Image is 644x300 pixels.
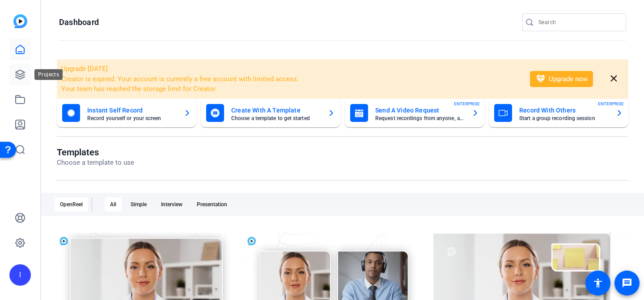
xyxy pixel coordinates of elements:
div: Projects [34,69,63,80]
mat-icon: diamond [535,74,546,84]
button: Instant Self RecordRecord yourself or your screen [57,99,196,127]
div: OpenReel [55,197,88,212]
mat-icon: close [608,73,619,84]
div: Presentation [191,197,233,212]
mat-icon: accessibility [593,278,603,288]
mat-card-subtitle: Choose a template to get started [231,116,321,121]
span: ENTERPRISE [454,100,480,107]
span: Upgrade [DATE] [61,65,108,73]
mat-card-subtitle: Start a group recording session [519,116,609,121]
button: Upgrade now [530,71,593,87]
div: Simple [125,197,152,212]
button: Record With OthersStart a group recording sessionENTERPRISE [489,99,628,127]
h1: Dashboard [59,17,99,28]
mat-icon: message [622,278,632,288]
mat-card-title: Instant Self Record [87,105,177,116]
mat-card-subtitle: Record yourself or your screen [87,116,177,121]
mat-card-title: Create With A Template [231,105,321,116]
li: Creator is expired. Your account is currently a free account with limited access. [61,74,518,84]
li: Your team has reached the storage limit for Creator. [61,84,518,94]
button: Send A Video RequestRequest recordings from anyone, anywhereENTERPRISE [345,99,484,127]
div: All [105,197,122,212]
mat-card-subtitle: Request recordings from anyone, anywhere [375,116,465,121]
div: Interview [156,197,188,212]
mat-card-title: Send A Video Request [375,105,465,116]
input: Search [538,17,619,28]
button: Create With A TemplateChoose a template to get started [201,99,340,127]
h1: Templates [57,147,134,158]
img: blue-gradient.svg [13,14,27,28]
p: Choose a template to use [57,158,134,168]
div: I [9,264,31,286]
span: ENTERPRISE [598,100,624,107]
mat-card-title: Record With Others [519,105,609,116]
